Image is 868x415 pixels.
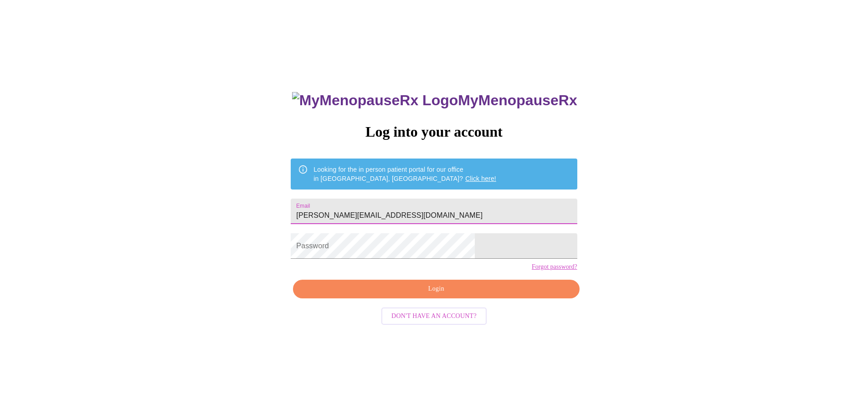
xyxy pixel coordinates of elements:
div: Looking for the in person patient portal for our office in [GEOGRAPHIC_DATA], [GEOGRAPHIC_DATA]? [313,161,496,187]
a: Forgot password? [532,263,577,271]
a: Click here! [465,175,496,182]
h3: Log into your account [291,123,577,140]
a: Don't have an account? [379,312,489,319]
h3: MyMenopauseRx [292,92,577,109]
button: Don't have an account? [381,307,487,325]
button: Login [293,280,579,298]
img: MyMenopauseRx Logo [292,92,458,109]
span: Login [303,283,569,295]
span: Don't have an account? [391,311,477,322]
